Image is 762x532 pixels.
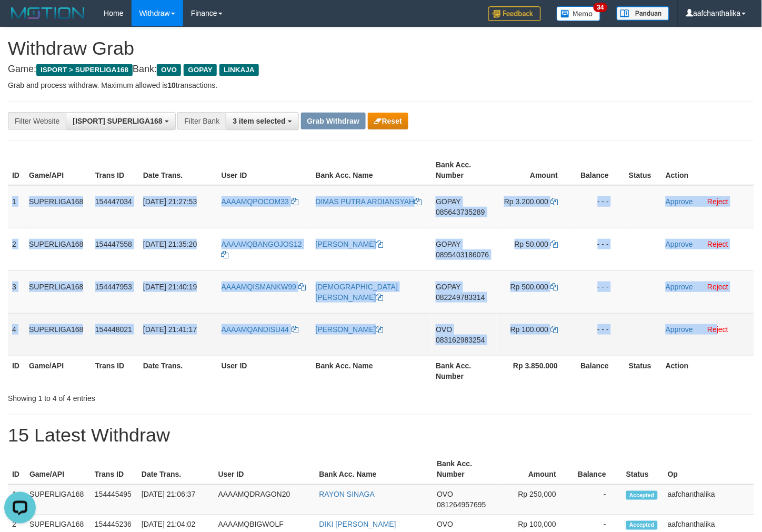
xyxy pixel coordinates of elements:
span: Rp 500.000 [510,283,548,291]
span: AAAAMQISMANKW99 [222,283,296,291]
button: Grab Withdraw [301,113,366,129]
span: Copy 082249783314 to clipboard [436,293,485,302]
span: [DATE] 21:35:20 [143,240,197,248]
th: Bank Acc. Name [315,455,433,485]
span: AAAAMQPOCOM33 [222,197,289,206]
span: Rp 100.000 [510,325,548,334]
th: ID [8,155,25,185]
a: AAAAMQBANGOJOS12 [222,240,302,259]
span: Accepted [626,491,658,500]
span: [DATE] 21:27:53 [143,197,197,206]
td: SUPERLIGA168 [25,270,91,313]
td: - - - [574,270,625,313]
button: [ISPORT] SUPERLIGA168 [66,112,175,130]
a: Approve [666,240,693,248]
th: ID [8,356,25,386]
span: 154447034 [95,197,132,206]
th: Action [661,356,754,386]
span: Copy 085643735289 to clipboard [436,208,485,216]
a: DIMAS PUTRA ARDIANSYAH [316,197,422,206]
th: Bank Acc. Name [312,356,432,386]
span: Copy 0895403186076 to clipboard [436,250,489,259]
p: Grab and process withdraw. Maximum allowed is transactions. [8,80,754,91]
td: 1 [8,185,25,228]
a: RAYON SINAGA [319,490,375,499]
td: 3 [8,270,25,313]
th: Balance [574,155,625,185]
td: Rp 250,000 [497,485,572,515]
th: Game/API [25,455,91,485]
td: - [572,485,622,515]
th: Amount [497,455,572,485]
span: GOPAY [436,283,460,291]
span: [ISPORT] SUPERLIGA168 [73,117,162,125]
th: Balance [574,356,625,386]
td: 154445495 [91,485,137,515]
span: OVO [436,325,452,334]
th: Trans ID [91,155,139,185]
td: - - - [574,185,625,228]
th: Bank Acc. Number [433,455,497,485]
th: Status [622,455,664,485]
th: Status [625,356,661,386]
a: [PERSON_NAME] [316,240,384,248]
th: Game/API [25,155,91,185]
a: AAAAMQISMANKW99 [222,283,306,291]
td: 4 [8,313,25,356]
td: 2 [8,228,25,270]
span: OVO [157,64,181,76]
a: Reject [708,283,729,291]
th: Date Trans. [137,455,214,485]
span: 34 [594,3,608,12]
td: [DATE] 21:06:37 [137,485,214,515]
img: panduan.png [617,6,669,21]
span: 154447953 [95,283,132,291]
th: Rp 3.850.000 [497,356,574,386]
span: ISPORT > SUPERLIGA168 [36,64,133,76]
span: GOPAY [184,64,217,76]
th: Trans ID [91,455,137,485]
a: Copy 50000 to clipboard [550,240,558,248]
div: Filter Bank [177,112,226,130]
th: ID [8,455,25,485]
span: OVO [437,520,453,529]
td: SUPERLIGA168 [25,313,91,356]
td: aafchanthalika [664,485,754,515]
th: User ID [214,455,315,485]
span: GOPAY [436,197,460,206]
th: Trans ID [91,356,139,386]
strong: 10 [167,81,176,89]
a: Approve [666,325,693,334]
span: Rp 3.200.000 [504,197,548,206]
td: - - - [574,313,625,356]
a: Copy 100000 to clipboard [550,325,558,334]
h4: Game: Bank: [8,64,754,75]
div: Filter Website [8,112,66,130]
th: Game/API [25,356,91,386]
button: Open LiveChat chat widget [4,4,36,36]
span: 154447558 [95,240,132,248]
h1: 15 Latest Withdraw [8,425,754,446]
img: Feedback.jpg [488,6,541,21]
th: Bank Acc. Name [312,155,432,185]
a: [DEMOGRAPHIC_DATA] [PERSON_NAME] [316,283,398,302]
span: Copy 083162983254 to clipboard [436,336,485,344]
td: - - - [574,228,625,270]
td: SUPERLIGA168 [25,185,91,228]
td: SUPERLIGA168 [25,228,91,270]
th: Op [664,455,754,485]
a: Reject [708,325,729,334]
span: Rp 50.000 [515,240,549,248]
span: 3 item selected [233,117,285,125]
span: GOPAY [436,240,460,248]
th: User ID [217,356,312,386]
img: MOTION_logo.png [8,5,88,21]
a: Reject [708,240,729,248]
h1: Withdraw Grab [8,38,754,59]
a: Approve [666,283,693,291]
span: Copy 081264957695 to clipboard [437,501,486,509]
th: Amount [497,155,574,185]
a: Approve [666,197,693,206]
a: DIKI [PERSON_NAME] [319,520,396,529]
th: Date Trans. [139,155,217,185]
